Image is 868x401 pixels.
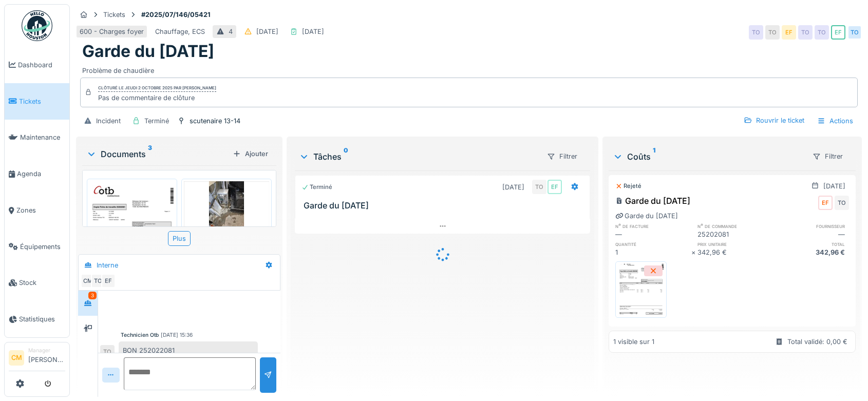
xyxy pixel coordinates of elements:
[615,211,678,221] div: Garde du [DATE]
[749,25,763,40] div: TO
[5,83,69,120] a: Tickets
[835,196,849,210] div: TO
[121,331,159,339] div: Technicien Otb
[86,148,229,160] div: Documents
[697,247,773,257] div: 342,96 €
[16,205,65,215] span: Zones
[773,247,849,257] div: 342,96 €
[5,156,69,192] a: Agenda
[190,116,240,126] div: scutenaire 13-14
[787,337,847,347] div: Total validé: 0,00 €
[19,314,65,324] span: Statistiques
[119,341,258,359] div: BON 252022081
[653,150,655,163] sup: 1
[17,169,65,179] span: Agenda
[615,182,641,190] div: Rejeté
[818,196,833,210] div: EF
[5,265,69,301] a: Stock
[98,93,216,103] div: Pas de commentaire de clôture
[28,347,65,354] div: Manager
[82,42,214,61] h1: Garde du [DATE]
[28,347,65,369] li: [PERSON_NAME]
[831,25,845,40] div: EF
[765,25,780,40] div: TO
[299,150,538,163] div: Tâches
[618,264,664,315] img: vk48zkda2wg9ngyniqy7883wqq0d
[502,182,524,192] div: [DATE]
[144,116,169,126] div: Terminé
[5,47,69,83] a: Dashboard
[773,241,849,247] h6: total
[103,10,125,20] div: Tickets
[615,241,691,247] h6: quantité
[782,25,796,40] div: EF
[9,350,24,366] li: CM
[101,274,116,288] div: EF
[813,113,858,128] div: Actions
[542,149,582,164] div: Filtrer
[615,230,691,239] div: —
[740,113,808,127] div: Rouvrir le ticket
[808,149,847,164] div: Filtrer
[613,337,654,347] div: 1 visible sur 1
[815,25,829,40] div: TO
[615,247,691,257] div: 1
[148,148,152,160] sup: 3
[548,180,562,194] div: EF
[5,228,69,265] a: Équipements
[80,27,144,36] div: 600 - Charges foyer
[91,274,105,288] div: TO
[97,260,118,270] div: Interne
[691,247,698,257] div: ×
[96,116,121,126] div: Incident
[89,181,175,302] img: vk48zkda2wg9ngyniqy7883wqq0d
[18,60,65,70] span: Dashboard
[615,223,691,230] h6: n° de facture
[168,231,191,246] div: Plus
[615,195,690,207] div: Garde du [DATE]
[19,278,65,288] span: Stock
[184,181,269,228] img: ubds2e4jtwx5ypomg2dkbqjqxcf2
[256,27,278,36] div: [DATE]
[229,27,233,36] div: 4
[81,274,95,288] div: CM
[98,85,216,92] div: Clôturé le jeudi 2 octobre 2025 par [PERSON_NAME]
[82,62,856,75] div: Problème de chaudière
[344,150,348,163] sup: 0
[20,132,65,142] span: Maintenance
[9,347,65,371] a: CM Manager[PERSON_NAME]
[847,25,862,40] div: TO
[19,97,65,106] span: Tickets
[137,10,215,20] strong: #2025/07/146/05421
[304,201,586,211] h3: Garde du [DATE]
[88,292,97,299] div: 3
[302,27,324,36] div: [DATE]
[229,147,272,161] div: Ajouter
[697,230,773,239] div: 25202081
[5,120,69,156] a: Maintenance
[5,301,69,337] a: Statistiques
[161,331,193,339] div: [DATE] 15:36
[823,181,845,191] div: [DATE]
[697,241,773,247] h6: prix unitaire
[532,180,546,194] div: TO
[613,150,804,163] div: Coûts
[301,183,332,192] div: Terminé
[20,242,65,252] span: Équipements
[798,25,813,40] div: TO
[22,10,52,41] img: Badge_color-CXgf-gQk.svg
[100,345,115,359] div: TO
[773,223,849,230] h6: fournisseur
[697,223,773,230] h6: n° de commande
[155,27,205,36] div: Chauffage, ECS
[773,230,849,239] div: —
[5,192,69,228] a: Zones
